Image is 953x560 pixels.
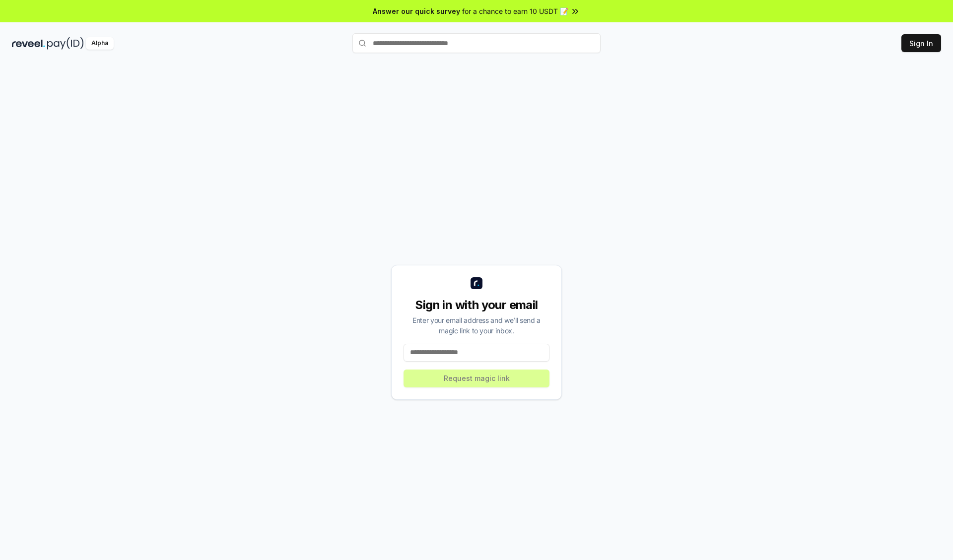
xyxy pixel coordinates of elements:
div: Alpha [86,37,114,50]
img: pay_id [47,37,84,50]
div: Sign in with your email [404,297,549,313]
img: logo_small [471,277,482,289]
span: Answer our quick survey [373,6,460,16]
span: for a chance to earn 10 USDT 📝 [462,6,568,16]
img: reveel_dark [12,37,45,50]
button: Sign In [901,34,941,52]
div: Enter your email address and we’ll send a magic link to your inbox. [404,315,549,336]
